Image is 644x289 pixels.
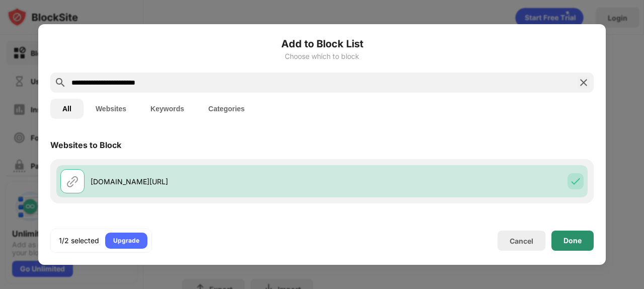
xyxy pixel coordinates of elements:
[510,237,533,245] div: Cancel
[84,99,138,119] button: Websites
[59,236,99,246] div: 1/2 selected
[54,77,66,89] img: search.svg
[563,237,582,245] div: Done
[50,52,594,60] div: Choose which to block
[66,175,78,187] img: url.svg
[138,99,196,119] button: Keywords
[91,176,322,187] div: [DOMAIN_NAME][URL]
[50,140,121,150] div: Websites to Block
[196,99,257,119] button: Categories
[113,236,139,246] div: Upgrade
[578,77,590,89] img: search-close
[50,36,594,51] h6: Add to Block List
[50,99,84,119] button: All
